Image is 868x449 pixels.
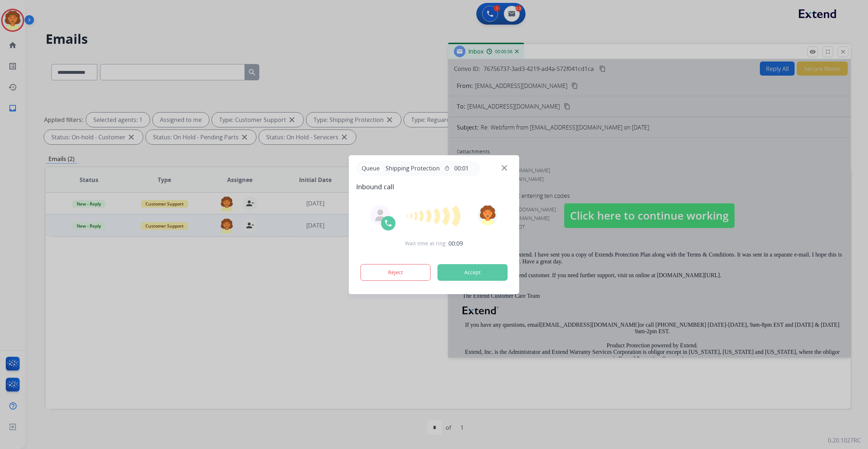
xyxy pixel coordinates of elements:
img: avatar [477,205,498,225]
img: call-icon [384,219,393,228]
span: Wait time at ring: [405,240,447,247]
img: agent-avatar [375,209,386,221]
mat-icon: timer [444,165,450,171]
span: 00:01 [454,164,469,173]
p: 0.20.1027RC [828,436,861,445]
span: Inbound call [356,182,512,192]
span: 00:09 [448,239,463,248]
p: Queue [359,164,383,173]
span: Shipping Protection [383,164,443,173]
button: Reject [361,264,431,281]
img: close-button [502,165,507,170]
button: Accept [438,264,508,281]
